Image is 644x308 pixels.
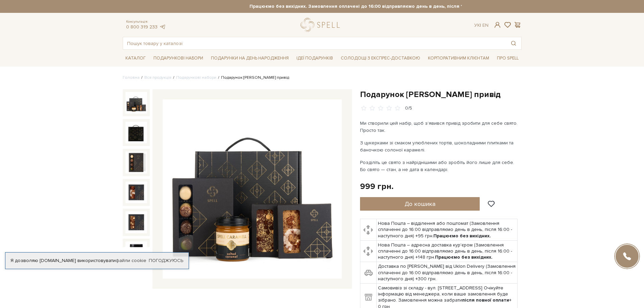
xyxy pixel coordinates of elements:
[494,53,521,64] span: Про Spell
[5,258,189,264] div: Я дозволяю [DOMAIN_NAME] використовувати
[425,52,492,64] a: Корпоративним клієнтам
[123,53,148,64] span: Каталог
[208,53,291,64] span: Подарунки на День народження
[338,52,423,64] a: Солодощі з експрес-доставкою
[294,53,336,64] span: Ідеї подарунків
[151,53,206,64] span: Подарункові набори
[149,258,183,264] a: Погоджуюсь
[116,258,146,263] a: файли cookie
